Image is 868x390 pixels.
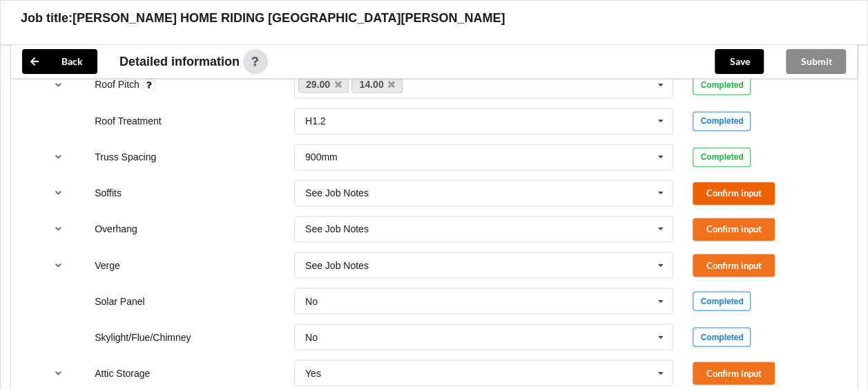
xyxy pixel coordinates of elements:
button: reference-toggle [45,145,72,169]
label: Roof Pitch [95,79,142,90]
label: Overhang [95,223,137,234]
button: reference-toggle [45,216,72,241]
div: Completed [693,75,751,95]
button: reference-toggle [45,252,72,277]
div: See Job Notes [305,188,369,198]
div: Completed [693,147,751,167]
div: Completed [693,327,751,346]
div: See Job Notes [305,224,369,234]
div: Completed [693,111,751,131]
label: Verge [95,259,120,270]
label: Roof Treatment [95,115,162,127]
button: reference-toggle [45,73,72,98]
button: Back [22,49,97,74]
label: Truss Spacing [95,151,156,162]
a: 14.00 [351,76,403,93]
button: Confirm input [693,254,775,277]
button: reference-toggle [45,360,72,385]
h3: [PERSON_NAME] HOME RIDING [GEOGRAPHIC_DATA][PERSON_NAME] [73,10,505,26]
button: reference-toggle [45,180,72,205]
div: No [305,296,318,306]
button: Confirm input [693,218,775,241]
label: Attic Storage [95,367,150,378]
label: Soffits [95,187,122,198]
label: Solar Panel [95,295,144,306]
div: Yes [305,368,321,378]
button: Confirm input [693,182,775,205]
div: H1.2 [305,116,326,126]
h3: Job title: [21,10,73,26]
div: No [305,332,318,342]
button: Confirm input [693,362,775,384]
button: Save [715,49,764,74]
div: See Job Notes [305,260,369,270]
a: 29.00 [298,76,349,93]
label: Skylight/Flue/Chimney [95,331,191,342]
div: 900mm [305,152,338,162]
div: Completed [693,291,751,310]
span: Detailed information [119,55,240,68]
